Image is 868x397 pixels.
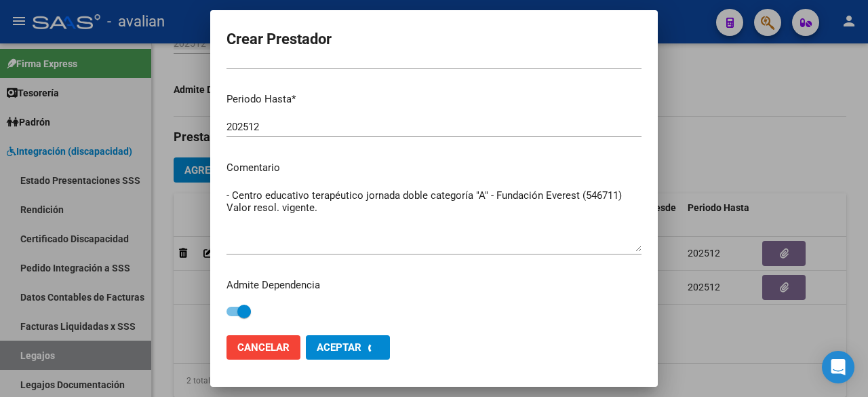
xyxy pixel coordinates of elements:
span: Cancelar [237,341,290,354]
p: Admite Dependencia [226,278,642,293]
button: Cancelar [226,335,300,360]
span: Aceptar [317,341,361,354]
p: Periodo Hasta [226,92,642,107]
button: Aceptar [306,335,390,360]
p: Comentario [226,160,642,176]
div: Open Intercom Messenger [822,351,854,383]
h2: Crear Prestador [226,26,642,52]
